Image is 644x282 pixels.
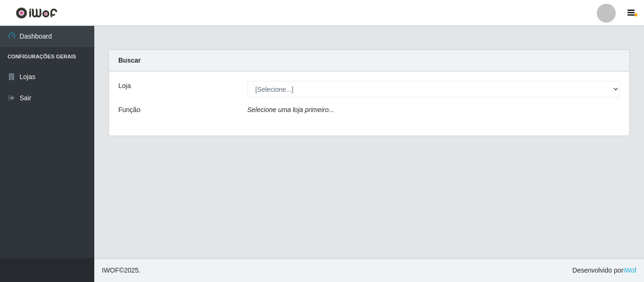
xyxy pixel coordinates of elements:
span: © 2025 . [102,266,140,275]
label: Loja [118,81,131,91]
strong: Buscar [118,56,140,64]
span: Desenvolvido por [572,266,636,275]
img: CoreUI Logo [16,7,58,19]
a: iWof [623,266,636,274]
span: IWOF [102,266,119,274]
i: Selecione uma loja primeiro... [248,106,334,113]
label: Função [118,105,140,115]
